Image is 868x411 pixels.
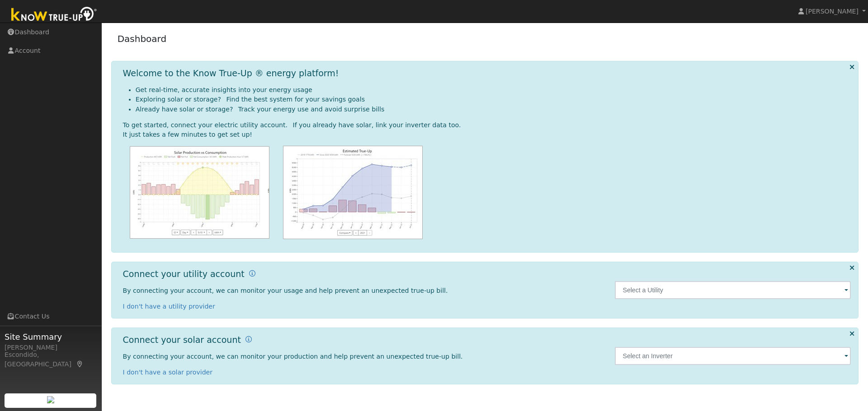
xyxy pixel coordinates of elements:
[123,303,215,310] a: I don't have a utility provider
[5,350,97,369] div: Escondido, [GEOGRAPHIC_DATA]
[123,120,851,130] div: To get started, connect your electric utility account. If you already have solar, link your inver...
[118,33,167,44] a: Dashboard
[123,130,851,139] div: It just takes a few minutes to get set up!
[615,281,851,299] input: Select a Utility
[123,353,463,360] span: By connecting your account, we can monitor your production and help prevent an unexpected true-up...
[123,287,448,294] span: By connecting your account, we can monitor your usage and help prevent an unexpected true-up bill.
[76,360,84,368] a: Map
[123,68,339,79] h1: Welcome to the Know True-Up ® energy platform!
[136,95,851,104] li: Exploring solar or storage? Find the best system for your savings goals
[615,347,851,365] input: Select an Inverter
[136,105,851,114] li: Already have solar or storage? Track your energy use and avoid surprise bills
[123,369,213,376] a: I don't have a solar provider
[123,335,241,345] h1: Connect your solar account
[5,331,97,343] span: Site Summary
[7,5,102,25] img: Know True-Up
[123,269,245,279] h1: Connect your utility account
[806,8,859,15] span: [PERSON_NAME]
[5,343,97,352] div: [PERSON_NAME]
[136,85,851,95] li: Get real-time, accurate insights into your energy usage
[47,396,54,403] img: retrieve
